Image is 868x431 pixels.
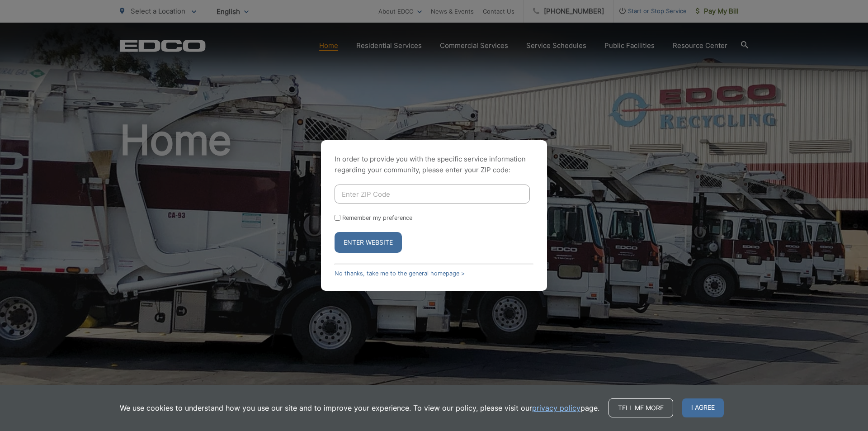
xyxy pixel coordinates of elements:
input: Enter ZIP Code [335,185,530,204]
span: I agree [682,398,724,417]
button: Enter Website [335,232,402,253]
a: Tell me more [609,398,673,417]
p: We use cookies to understand how you use our site and to improve your experience. To view our pol... [120,403,599,413]
p: In order to provide you with the specific service information regarding your community, please en... [335,154,533,175]
a: No thanks, take me to the general homepage > [335,270,465,277]
label: Remember my preference [342,214,412,221]
a: privacy policy [532,403,580,413]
